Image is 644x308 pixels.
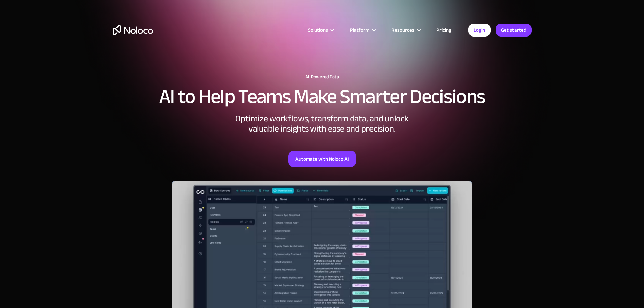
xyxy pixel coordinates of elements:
[288,151,356,167] a: Automate with Noloco AI
[350,26,369,34] div: Platform
[428,26,460,34] a: Pricing
[383,26,428,34] div: Resources
[496,24,532,37] a: Get started
[300,26,341,34] div: Solutions
[308,26,328,34] div: Solutions
[468,24,491,37] a: Login
[391,26,414,34] div: Resources
[221,114,424,134] div: Optimize workflows, transform data, and unlock valuable insights with ease and precision.
[113,87,532,107] h2: AI to Help Teams Make Smarter Decisions
[113,25,153,35] a: home
[113,74,532,80] h1: AI-Powered Data
[341,26,383,34] div: Platform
